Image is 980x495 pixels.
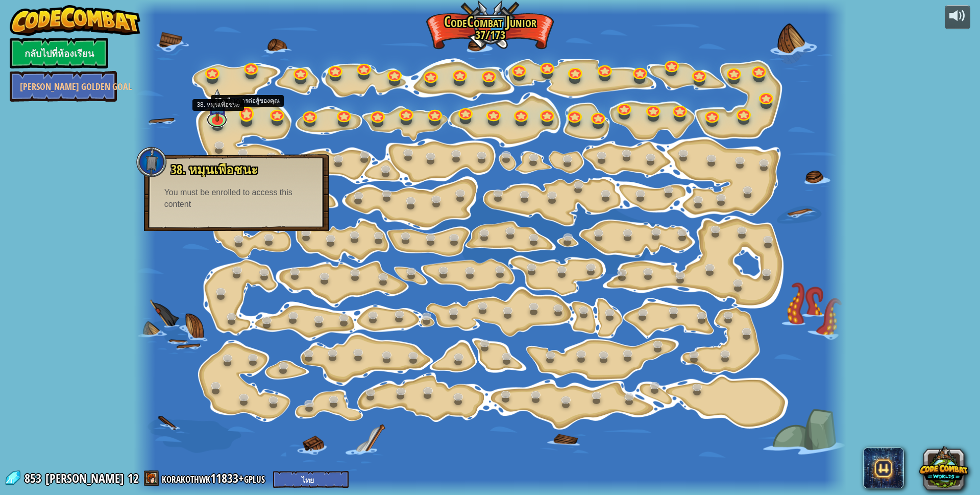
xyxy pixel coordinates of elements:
span: [PERSON_NAME] [45,470,124,487]
span: 853 [24,470,44,486]
a: กลับไปที่ห้องเรียน [10,38,108,68]
img: CodeCombat - Learn how to code by playing a game [10,5,140,36]
span: 38. หมุนเพื่อชนะ [171,161,258,178]
button: ปรับระดับเสียง [945,5,970,29]
img: level-banner-unstarted-subscriber.png [208,89,227,122]
a: korakothwk11833+gplus [162,470,268,486]
a: [PERSON_NAME] Golden Goal [10,71,117,102]
div: You must be enrolled to access this content [164,187,308,210]
span: 12 [128,470,139,486]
